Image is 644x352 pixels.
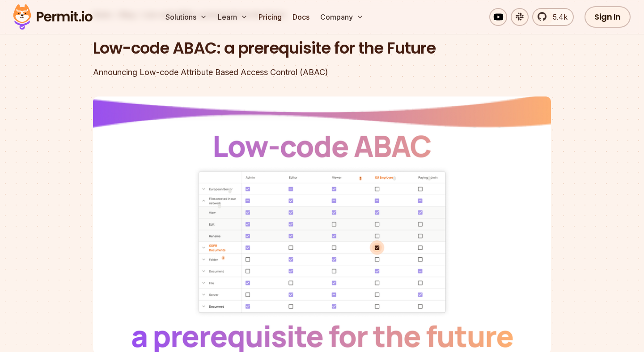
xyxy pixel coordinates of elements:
[214,8,251,26] button: Learn
[532,8,574,26] a: 5.4k
[317,8,367,26] button: Company
[289,8,313,26] a: Docs
[162,8,211,26] button: Solutions
[255,8,285,26] a: Pricing
[93,66,436,79] div: Announcing Low-code Attribute Based Access Control (ABAC)
[93,37,436,59] h1: Low-code ABAC: a prerequisite for the Future
[547,12,568,22] span: 5.4k
[585,6,631,28] a: Sign In
[9,2,97,32] img: Permit logo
